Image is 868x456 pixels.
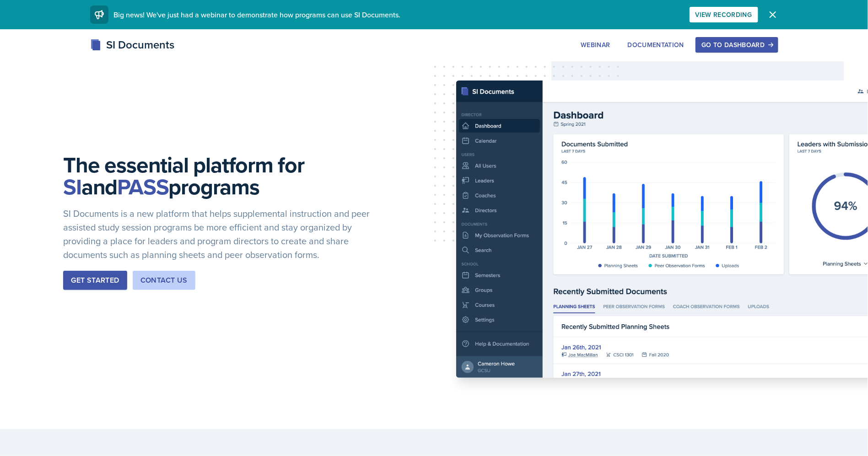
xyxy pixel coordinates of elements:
[90,37,175,53] div: SI Documents
[695,37,778,53] button: Go to Dashboard
[114,10,401,20] span: Big news! We've just had a webinar to demonstrate how programs can use SI Documents.
[63,271,127,290] button: Get Started
[140,275,188,286] div: Contact Us
[690,7,758,22] button: View Recording
[695,11,752,18] div: View Recording
[71,275,119,286] div: Get Started
[575,37,616,53] button: Webinar
[581,41,610,48] div: Webinar
[701,41,772,48] div: Go to Dashboard
[628,41,685,48] div: Documentation
[622,37,690,53] button: Documentation
[133,271,195,290] button: Contact Us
